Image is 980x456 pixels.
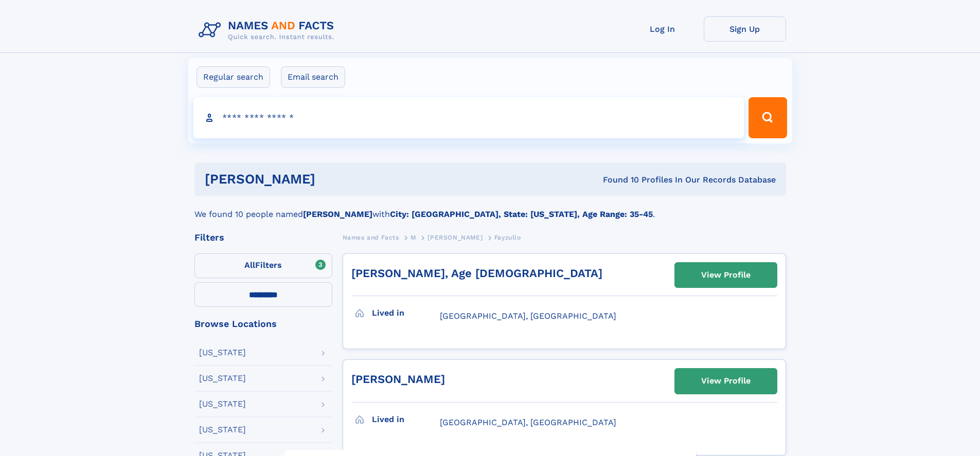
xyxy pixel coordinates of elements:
div: [US_STATE] [199,374,246,382]
a: M [411,231,416,244]
span: [GEOGRAPHIC_DATA], [GEOGRAPHIC_DATA] [440,311,616,321]
a: [PERSON_NAME] [427,231,483,244]
label: Regular search [197,66,270,88]
span: M [411,234,416,241]
div: Browse Locations [194,319,332,329]
span: All [244,260,255,270]
input: search input [193,97,744,138]
b: City: [GEOGRAPHIC_DATA], State: [US_STATE], Age Range: 35-45 [390,209,653,219]
div: [US_STATE] [199,426,246,434]
h3: Lived in [372,304,440,322]
div: View Profile [701,263,751,287]
a: View Profile [675,263,777,287]
h3: Lived in [372,411,440,428]
a: Names and Facts [343,231,399,244]
button: Search Button [749,97,787,138]
div: View Profile [701,369,751,393]
span: Fayzullo [494,234,521,241]
a: Log In [621,16,704,42]
span: [GEOGRAPHIC_DATA], [GEOGRAPHIC_DATA] [440,417,616,427]
a: View Profile [675,369,777,393]
a: [PERSON_NAME] [351,373,445,386]
div: Filters [194,233,332,242]
h1: [PERSON_NAME] [205,173,459,186]
a: Sign Up [704,16,786,42]
div: [US_STATE] [199,349,246,357]
img: Logo Names and Facts [194,16,343,44]
div: We found 10 people named with . [194,196,786,221]
div: [US_STATE] [199,400,246,408]
div: Found 10 Profiles In Our Records Database [459,174,776,186]
label: Filters [194,253,332,278]
span: [PERSON_NAME] [427,234,483,241]
b: [PERSON_NAME] [303,209,372,219]
label: Email search [281,66,345,88]
a: [PERSON_NAME], Age [DEMOGRAPHIC_DATA] [351,267,602,280]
